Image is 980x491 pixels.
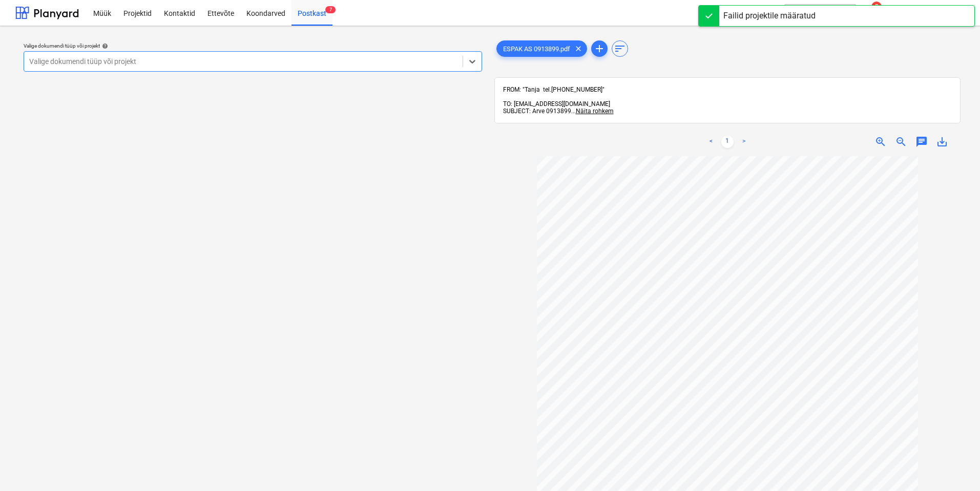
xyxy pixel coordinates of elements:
span: 7 [325,6,336,13]
span: ... [571,108,614,115]
span: FROM: "Tanja tel.[PHONE_NUMBER]" [503,86,604,93]
span: sort [614,42,626,55]
span: zoom_in [874,136,887,148]
span: Näita rohkem [576,108,614,115]
a: Previous page [705,136,717,148]
span: zoom_out [895,136,907,148]
div: Failid projektile määratud [723,10,816,22]
a: Page 1 is your current page [721,136,734,148]
iframe: Chat Widget [929,442,980,491]
span: help [100,43,108,49]
span: add [593,42,606,55]
span: ESPAK AS 0913899.pdf [497,45,576,53]
span: clear [572,42,585,55]
div: Valige dokumendi tüüp või projekt [24,42,482,49]
span: save_alt [936,136,948,148]
span: TO: [EMAIL_ADDRESS][DOMAIN_NAME] [503,100,610,108]
span: chat [915,136,928,148]
span: SUBJECT: Arve 0913899 [503,108,571,115]
a: Next page [738,136,750,148]
div: ESPAK AS 0913899.pdf [496,40,587,57]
